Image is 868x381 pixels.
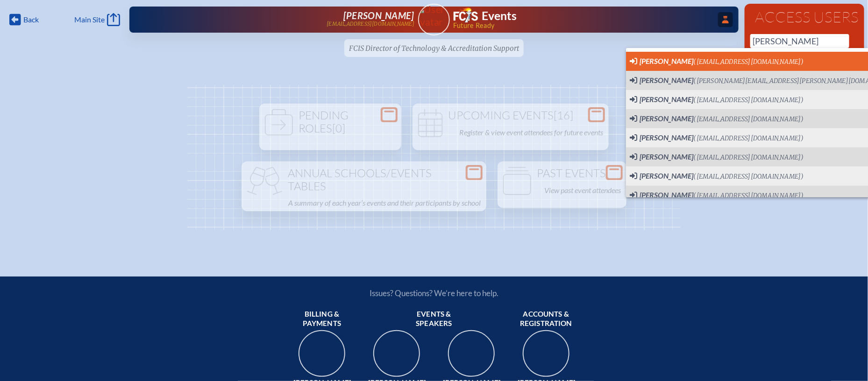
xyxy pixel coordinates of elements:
[694,58,804,66] span: ([EMAIL_ADDRESS][DOMAIN_NAME])
[554,108,574,122] span: [16]
[694,173,804,180] span: ([EMAIL_ADDRESS][DOMAIN_NAME])
[694,96,804,104] span: ([EMAIL_ADDRESS][DOMAIN_NAME])
[544,184,621,197] p: View past event attendees
[400,310,468,328] span: Events & speakers
[694,153,804,161] span: ([EMAIL_ADDRESS][DOMAIN_NAME])
[630,114,804,124] span: Switch User
[640,152,694,161] span: [PERSON_NAME]
[640,190,694,199] span: [PERSON_NAME]
[453,22,709,29] span: Future Ready
[694,134,804,142] span: ([EMAIL_ADDRESS][DOMAIN_NAME])
[630,190,804,201] span: Switch User
[630,152,804,162] span: Switch User
[454,7,709,29] div: FCIS Events — Future ready
[288,196,481,209] p: A summary of each year’s events and their participants by school
[74,15,105,24] span: Main Site
[694,192,804,200] span: ([EMAIL_ADDRESS][DOMAIN_NAME])
[245,167,483,193] h1: Annual Schools/Events Tables
[501,167,623,180] h1: Past Events
[640,95,694,104] span: [PERSON_NAME]
[630,56,804,67] span: Switch User
[630,95,804,105] span: Switch User
[418,4,450,35] a: User Avatar
[640,76,694,84] span: [PERSON_NAME]
[270,288,598,298] p: Issues? Questions? We’re here to help.
[23,15,39,24] span: Back
[694,115,804,123] span: ([EMAIL_ADDRESS][DOMAIN_NAME])
[263,109,398,135] h1: Pending Roles
[159,10,414,29] a: [PERSON_NAME][EMAIL_ADDRESS][DOMAIN_NAME]
[454,7,478,22] img: Florida Council of Independent Schools
[512,310,580,328] span: Accounts & registration
[750,9,859,24] h1: Access Users
[454,7,517,24] a: FCIS LogoEvents
[482,10,517,22] h1: Events
[630,171,804,181] span: Switch User
[459,126,603,139] p: Register & view event attendees for future events
[288,310,356,328] span: Billing & payments
[640,171,694,180] span: [PERSON_NAME]
[343,10,414,21] span: [PERSON_NAME]
[74,13,120,26] a: Main Site
[750,34,849,48] input: Person’s name or email
[640,56,694,65] span: [PERSON_NAME]
[414,3,454,28] img: User Avatar
[332,121,345,135] span: [0]
[640,114,694,123] span: [PERSON_NAME]
[640,133,694,142] span: [PERSON_NAME]
[327,21,414,27] p: [EMAIL_ADDRESS][DOMAIN_NAME]
[416,109,605,122] h1: Upcoming Events
[630,133,804,143] span: Switch User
